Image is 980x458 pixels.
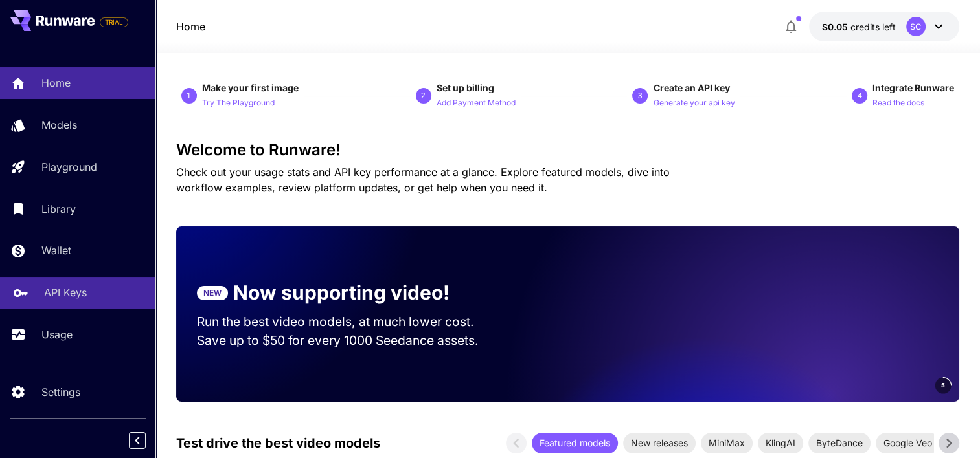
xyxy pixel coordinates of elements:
p: Settings [41,384,80,400]
p: Run the best video models, at much lower cost. [197,312,499,331]
p: API Keys [44,285,87,300]
p: 1 [187,90,191,102]
span: TRIAL [100,17,128,27]
p: Playground [41,159,97,175]
div: Featured models [532,433,618,453]
p: Generate your api key [653,97,735,109]
span: MiniMax [701,436,753,450]
span: Create an API key [653,82,729,93]
span: New releases [623,436,696,450]
span: Set up billing [437,82,494,93]
span: Google Veo [876,436,940,450]
p: Save up to $50 for every 1000 Seedance assets. [197,331,499,350]
p: Now supporting video! [233,278,450,307]
p: Add Payment Method [437,97,516,109]
p: Wallet [41,243,71,258]
p: NEW [203,287,222,299]
button: Read the docs [872,94,924,110]
p: Read the docs [872,97,924,109]
button: Collapse sidebar [129,432,146,449]
p: 4 [858,90,862,102]
p: Home [41,75,71,91]
span: Integrate Runware [872,82,954,93]
h3: Welcome to Runware! [176,141,959,159]
div: MiniMax [701,433,753,453]
span: Make your first image [202,82,299,93]
button: Generate your api key [653,94,735,110]
p: Test drive the best video models [176,433,380,453]
button: Try The Playground [202,94,275,110]
div: ByteDance [808,433,871,453]
span: $0.05 [822,21,850,32]
p: 2 [421,90,426,102]
span: Featured models [532,436,618,450]
div: KlingAI [758,433,803,453]
p: 3 [638,90,643,102]
div: SC [906,17,926,36]
nav: breadcrumb [176,19,205,34]
div: $0.05 [822,20,896,34]
span: KlingAI [758,436,803,450]
span: credits left [850,21,896,32]
div: Google Veo [876,433,940,453]
div: Collapse sidebar [139,429,155,452]
p: Try The Playground [202,97,275,109]
span: Check out your usage stats and API key performance at a glance. Explore featured models, dive int... [176,166,670,194]
button: $0.05SC [809,12,959,41]
span: 5 [941,380,945,390]
div: New releases [623,433,696,453]
p: Library [41,201,76,217]
p: Models [41,117,77,133]
span: Add your payment card to enable full platform functionality. [100,14,128,30]
button: Add Payment Method [437,94,516,110]
p: Usage [41,327,73,342]
span: ByteDance [808,436,871,450]
a: Home [176,19,205,34]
